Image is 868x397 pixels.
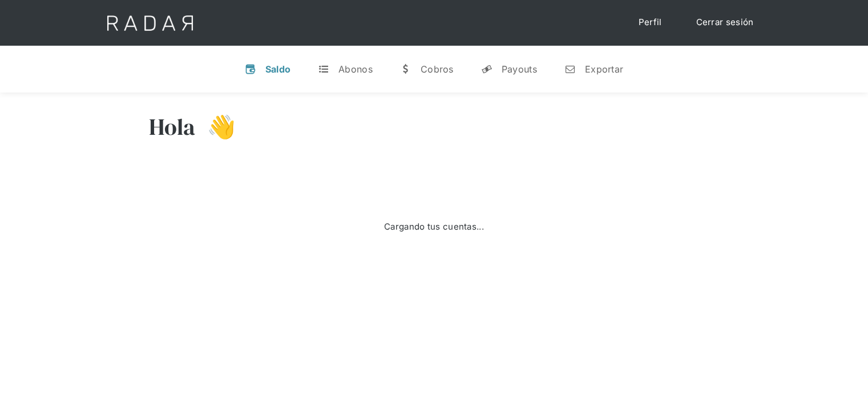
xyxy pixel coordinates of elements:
div: Abonos [338,63,373,75]
div: Payouts [502,63,537,75]
div: Saldo [265,63,291,75]
a: Cerrar sesión [685,11,765,34]
div: y [481,63,492,75]
div: Exportar [585,63,623,75]
div: n [564,63,576,75]
h3: 👋 [196,113,236,141]
div: w [400,63,411,75]
div: Cobros [421,63,454,75]
div: t [318,63,329,75]
div: Cargando tus cuentas... [384,220,484,234]
h3: Hola [149,113,196,141]
div: v [245,63,256,75]
a: Perfil [627,11,673,34]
